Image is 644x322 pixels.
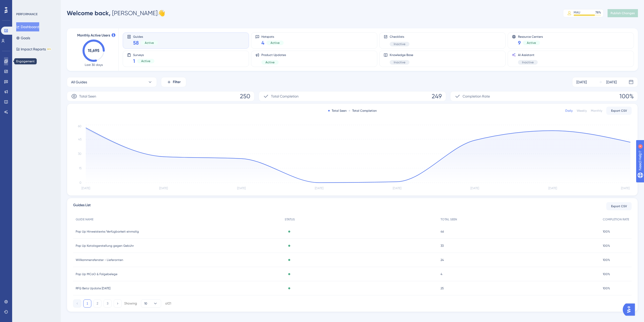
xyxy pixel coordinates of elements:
[394,42,405,46] span: Inactive
[76,230,139,234] span: Pop Up Hinweistexte/Verfügbarkeit einmalig
[78,152,81,156] tspan: 30
[591,109,602,113] div: Monthly
[390,35,409,39] span: Checklists
[16,33,30,43] button: Goals
[470,186,479,190] tspan: [DATE]
[173,79,181,85] span: Filter
[463,93,490,99] span: Completion Rate
[574,10,580,14] div: MAU
[623,302,638,317] iframe: UserGuiding AI Assistant Launcher
[441,217,457,221] span: TOTAL SEEN
[441,230,444,234] span: 46
[271,41,280,45] span: Active
[611,11,635,15] span: Publish Changes
[67,77,157,87] button: All Guides
[85,63,103,67] span: Last 30 days
[441,272,442,276] span: 4
[159,186,168,190] tspan: [DATE]
[576,79,587,85] div: [DATE]
[606,202,632,210] button: Export CSV
[133,39,139,46] span: 58
[349,109,377,113] div: Total Completion
[133,53,154,56] span: Surveys
[141,59,150,63] span: Active
[261,39,264,46] span: 4
[76,258,123,262] span: Willkommensfenster - Lieferanten
[141,299,161,308] button: 10
[441,244,444,248] span: 33
[603,217,629,221] span: COMPLETION RATE
[271,93,299,99] span: Total Completion
[522,60,534,64] span: Inactive
[393,186,401,190] tspan: [DATE]
[603,286,610,290] span: 100%
[103,299,112,308] button: 3
[93,299,101,308] button: 2
[611,109,627,113] span: Export CSV
[81,186,90,190] tspan: [DATE]
[133,35,158,38] span: Guides
[565,109,573,113] div: Daily
[603,230,610,234] span: 100%
[261,35,284,38] span: Hotspots
[79,181,81,184] tspan: 0
[595,10,601,14] div: 78 %
[390,53,413,57] span: Knowledge Base
[603,258,610,262] span: 100%
[67,9,111,17] span: Welcome back,
[240,92,250,100] span: 250
[35,3,37,7] div: 4
[78,138,81,141] tspan: 45
[79,93,96,99] span: Total Seen
[78,124,81,128] tspan: 60
[619,92,634,100] span: 100%
[265,60,275,64] span: Active
[67,9,165,17] div: [PERSON_NAME] 👋
[76,244,134,248] span: Pop Up Katalogerstellung gegen Gebühr
[441,286,444,290] span: 25
[16,12,37,16] div: PERFORMANCE
[261,53,286,57] span: Product Updates
[73,202,91,210] span: Guides List
[518,35,543,38] span: Resource Centers
[328,109,347,113] div: Total Seen
[527,41,536,45] span: Active
[76,272,117,276] span: Pop Up MCoO & Folgebelege
[145,41,154,45] span: Active
[518,53,538,57] span: AI Assistant
[77,32,110,39] span: Monthly Active Users
[83,299,91,308] button: 1
[285,217,295,221] span: STATUS
[165,301,171,306] div: of 21
[603,272,610,276] span: 100%
[161,77,186,87] button: Filter
[76,217,93,221] span: GUIDE NAME
[577,109,587,113] div: Weekly
[606,107,632,115] button: Export CSV
[611,204,627,208] span: Export CSV
[603,244,610,248] span: 100%
[133,58,135,65] span: 1
[518,39,521,46] span: 9
[441,258,444,262] span: 24
[71,79,87,85] span: All Guides
[606,79,617,85] div: [DATE]
[315,186,323,190] tspan: [DATE]
[548,186,557,190] tspan: [DATE]
[16,45,51,54] button: Impact ReportsBETA
[432,92,442,100] span: 249
[621,186,630,190] tspan: [DATE]
[47,48,51,50] div: BETA
[76,286,110,290] span: RFQ Beta Update [DATE]
[88,48,99,53] text: 15,695
[124,301,137,306] div: Showing
[12,1,32,7] span: Need Help?
[79,166,81,170] tspan: 15
[394,60,405,64] span: Inactive
[144,301,147,306] span: 10
[237,186,246,190] tspan: [DATE]
[608,9,638,17] button: Publish Changes
[16,22,39,31] button: Dashboard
